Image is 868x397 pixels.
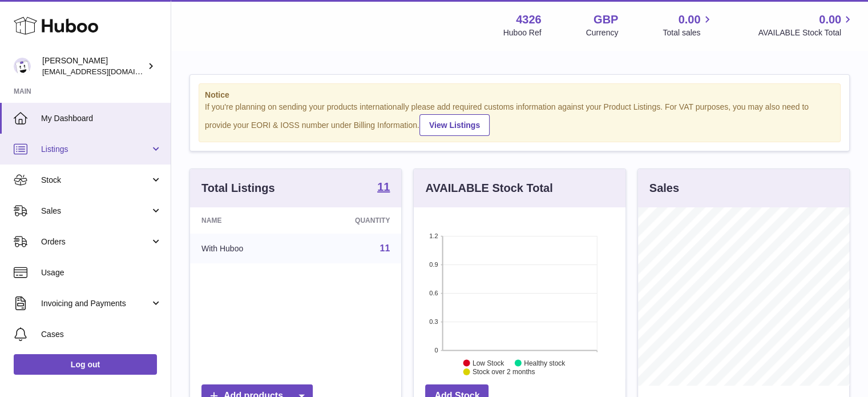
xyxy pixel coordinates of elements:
text: 1.2 [430,232,438,239]
th: Name [190,207,301,234]
text: Healthy stock [524,359,566,367]
span: [EMAIL_ADDRESS][DOMAIN_NAME] [42,67,168,76]
div: If you're planning on sending your products internationally please add required customs informati... [205,102,834,136]
a: 0.00 Total sales [663,12,713,38]
th: Quantity [301,207,401,234]
span: 0.00 [679,12,701,27]
span: AVAILABLE Stock Total [758,27,854,38]
span: Cases [41,329,162,340]
h3: AVAILABLE Stock Total [425,181,552,196]
a: 11 [380,243,390,253]
text: 0.6 [430,290,438,296]
span: Invoicing and Payments [41,298,150,309]
strong: 11 [377,181,390,193]
text: 0 [435,347,438,354]
a: 0.00 AVAILABLE Stock Total [758,12,854,38]
strong: 4326 [516,12,542,27]
h3: Total Listings [201,181,275,196]
h3: Sales [649,181,679,196]
text: Stock over 2 months [473,368,535,376]
td: With Huboo [190,234,301,263]
span: Total sales [663,27,713,38]
div: [PERSON_NAME] [42,55,145,77]
span: Listings [41,144,150,155]
strong: Notice [205,90,834,101]
div: Huboo Ref [503,27,542,38]
text: 0.3 [430,318,438,325]
span: Orders [41,236,150,247]
text: 0.9 [430,261,438,268]
span: Stock [41,175,150,186]
a: 11 [377,181,390,195]
text: Low Stock [473,359,504,367]
strong: GBP [594,12,618,27]
span: 0.00 [819,12,841,27]
span: Sales [41,206,150,216]
img: internalAdmin-4326@internal.huboo.com [14,58,31,75]
span: My Dashboard [41,113,162,124]
a: View Listings [419,114,490,136]
a: Log out [14,354,157,375]
span: Usage [41,267,162,278]
div: Currency [586,27,619,38]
